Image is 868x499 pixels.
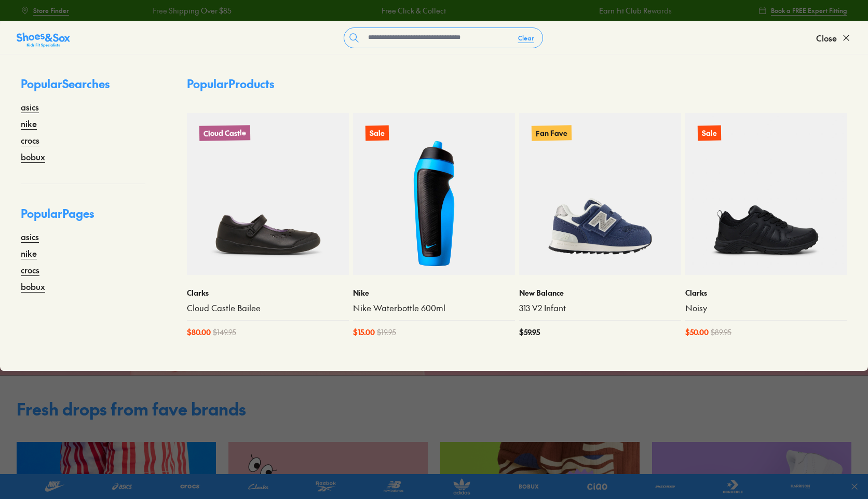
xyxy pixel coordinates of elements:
a: asics [21,101,39,113]
p: Sale [365,126,389,141]
a: crocs [21,134,39,146]
a: Cloud Castle [187,113,349,275]
p: Popular Searches [21,75,145,101]
p: Cloud Castle [199,125,250,141]
a: Fan Fave [519,113,681,275]
a: Sale [353,113,515,275]
a: nike [21,117,37,130]
a: Sale [685,113,847,275]
p: New Balance [519,287,681,298]
span: $ 19.95 [377,327,396,338]
a: Noisy [685,302,847,314]
p: Clarks [187,287,349,298]
span: $ 15.00 [353,327,375,338]
p: Nike [353,287,515,298]
span: $ 80.00 [187,327,211,338]
p: Fan Fave [532,125,572,141]
a: asics [21,230,39,243]
a: Earn Fit Club Rewards [599,5,672,16]
a: 313 V2 Infant [519,302,681,314]
p: Sale [698,126,721,141]
a: Nike Waterbottle 600ml [353,302,515,314]
a: Book a FREE Expert Fitting [758,1,847,20]
a: Shoes &amp; Sox [17,30,70,46]
a: Cloud Castle Bailee [187,302,349,314]
a: nike [21,247,37,259]
span: $ 50.00 [685,327,709,338]
span: Book a FREE Expert Fitting [771,6,847,15]
a: crocs [21,264,39,276]
p: Clarks [685,287,847,298]
img: SNS_Logo_Responsive.svg [17,32,70,48]
span: $ 89.95 [711,327,731,338]
button: Close [816,26,851,49]
a: Store Finder [21,1,69,20]
span: $ 59.95 [519,327,540,338]
span: Close [816,32,837,44]
p: Popular Products [187,75,274,92]
a: Free Click & Collect [382,5,446,16]
span: Store Finder [33,6,69,15]
a: bobux [21,150,45,163]
a: bobux [21,280,45,293]
a: Free Shipping Over $85 [153,5,232,16]
span: $ 149.95 [213,327,236,338]
p: Popular Pages [21,205,145,230]
button: Clear [510,29,542,47]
